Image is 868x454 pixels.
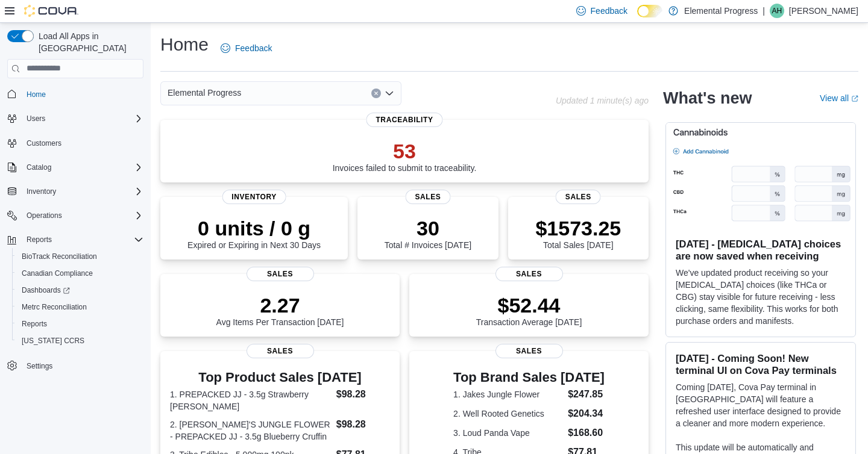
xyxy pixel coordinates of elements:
[22,136,66,151] a: Customers
[170,418,332,443] dt: 2. [PERSON_NAME]'S JUNGLE FLOWER - PREPACKED JJ - 3.5g Blueberry Cruffin
[495,344,563,358] span: Sales
[22,160,56,175] button: Catalog
[453,427,563,439] dt: 3. Loud Panda Vape
[34,30,143,54] span: Load All Apps in [GEOGRAPHIC_DATA]
[453,370,605,385] h3: Top Brand Sales [DATE]
[17,283,75,297] a: Dashboards
[168,86,241,100] span: Elemental Progress
[568,387,605,402] dd: $247.85
[22,208,67,223] button: Operations
[160,33,209,57] h1: Home
[27,163,51,172] span: Catalog
[820,93,858,103] a: View allExternal link
[22,111,50,126] button: Users
[22,208,143,223] span: Operations
[187,216,321,250] div: Expired or Expiring in Next 30 Days
[17,317,52,331] a: Reports
[591,5,627,17] span: Feedback
[2,110,148,127] button: Users
[22,359,57,373] a: Settings
[235,42,272,54] span: Feedback
[247,267,314,281] span: Sales
[556,190,601,204] span: Sales
[789,4,858,18] p: [PERSON_NAME]
[216,293,344,327] div: Avg Items Per Transaction [DATE]
[17,334,89,348] a: [US_STATE] CCRS
[333,139,477,163] p: 53
[772,4,782,18] span: AH
[22,358,143,373] span: Settings
[27,138,61,148] span: Customers
[22,184,143,199] span: Inventory
[385,216,471,250] div: Total # Invoices [DATE]
[12,248,148,265] button: BioTrack Reconciliation
[216,36,277,60] a: Feedback
[336,417,390,432] dd: $98.28
[22,232,143,247] span: Reports
[22,319,47,329] span: Reports
[27,211,62,220] span: Operations
[676,352,846,376] h3: [DATE] - Coming Soon! New terminal UI on Cova Pay terminals
[663,89,752,108] h2: What's new
[22,252,97,261] span: BioTrack Reconciliation
[12,265,148,282] button: Canadian Compliance
[336,387,390,402] dd: $98.28
[476,293,582,327] div: Transaction Average [DATE]
[22,285,70,295] span: Dashboards
[27,187,56,196] span: Inventory
[222,190,286,204] span: Inventory
[2,183,148,200] button: Inventory
[385,89,394,98] button: Open list of options
[22,160,143,175] span: Catalog
[17,300,143,314] span: Metrc Reconciliation
[27,361,52,371] span: Settings
[17,266,98,281] a: Canadian Compliance
[371,89,381,98] button: Clear input
[187,216,321,240] p: 0 units / 0 g
[247,344,314,358] span: Sales
[17,334,143,348] span: Washington CCRS
[495,267,563,281] span: Sales
[453,388,563,400] dt: 1. Jakes Jungle Flower
[2,231,148,248] button: Reports
[12,299,148,316] button: Metrc Reconciliation
[22,269,93,278] span: Canadian Compliance
[22,87,51,102] a: Home
[2,134,148,152] button: Customers
[22,135,143,151] span: Customers
[535,216,621,240] p: $1573.25
[676,267,846,327] p: We've updated product receiving so your [MEDICAL_DATA] choices (like THCa or CBG) stay visible fo...
[27,90,46,99] span: Home
[851,95,858,102] svg: External link
[2,356,148,374] button: Settings
[17,266,143,281] span: Canadian Compliance
[17,300,92,314] a: Metrc Reconciliation
[676,238,846,262] h3: [DATE] - [MEDICAL_DATA] choices are now saved when receiving
[22,184,61,199] button: Inventory
[27,235,52,244] span: Reports
[453,408,563,420] dt: 2. Well Rooted Genetics
[17,283,143,297] span: Dashboards
[770,4,784,18] div: Azim Hooda
[27,114,45,123] span: Users
[12,316,148,332] button: Reports
[476,293,582,317] p: $52.44
[22,232,57,247] button: Reports
[170,388,332,412] dt: 1. PREPACKED JJ - 3.5g Strawberry [PERSON_NAME]
[2,207,148,224] button: Operations
[17,249,143,264] span: BioTrack Reconciliation
[684,4,758,18] p: Elemental Progress
[12,282,148,299] a: Dashboards
[385,216,471,240] p: 30
[22,302,87,312] span: Metrc Reconciliation
[7,81,143,406] nav: Complex example
[216,293,344,317] p: 2.27
[366,113,442,127] span: Traceability
[637,5,662,17] input: Dark Mode
[556,96,649,105] p: Updated 1 minute(s) ago
[333,139,477,173] div: Invoices failed to submit to traceability.
[17,249,102,264] a: BioTrack Reconciliation
[22,87,143,102] span: Home
[22,336,84,346] span: [US_STATE] CCRS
